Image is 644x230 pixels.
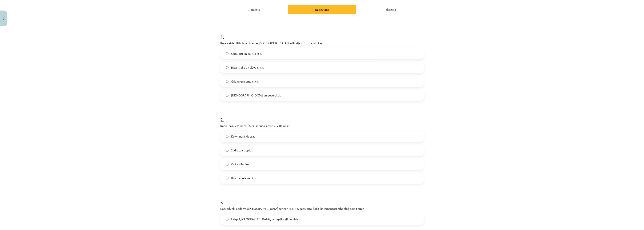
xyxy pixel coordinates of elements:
[220,27,424,40] h1: 1 .
[231,79,259,84] span: Grieķu un somu ciltis
[231,134,255,139] span: Kokvilnas šķiedras
[220,109,424,122] h1: 2 .
[220,192,424,205] h1: 3 .
[356,5,424,14] div: Palīdzība
[226,80,228,83] input: Grieķu un somu ciltis
[3,17,4,20] img: icon-close-lesson-0947bae3869378f0d4975bcd49f059093ad1ed9edebbc8119c70593378902aed.svg
[220,5,288,14] div: Apraksts
[231,176,257,180] span: Bronzas elementus
[288,5,356,14] div: Uzdevums
[231,93,281,98] span: [DEMOGRAPHIC_DATA] un gotu ciltis
[226,149,228,152] input: Sudraba stieples
[226,94,228,97] input: [DEMOGRAPHIC_DATA] un gotu ciltis
[231,148,253,152] span: Sudraba stieples
[226,52,228,55] input: Somugru un baltu ciltis
[226,177,228,179] input: Bronzas elementus
[231,217,301,221] span: Latgaļi, [GEOGRAPHIC_DATA], zemgaļi, sēļi un lībieši
[231,51,262,56] span: Somugru un baltu ciltis
[220,124,424,128] p: Kādu īpašu elementu bieži ieauda sieviešu villainēs?
[226,135,228,138] input: Kokvilnas šķiedras
[226,218,228,221] input: Latgaļi, [GEOGRAPHIC_DATA], zemgaļi, sēļi un lībieši
[231,162,249,166] span: Zelta stieples
[220,41,424,45] p: Kura veida ciltis bija zināmas [GEOGRAPHIC_DATA] teritorijā 7.-13. gadsimtā?
[220,206,424,211] p: Kādi cilvēki apdzīvoja [GEOGRAPHIC_DATA] teritoriju 7.-13. gadsimtā, kad tika izmantoti arheoloģi...
[226,66,228,69] input: Bizantiešu un slāvu ciltis
[231,65,264,70] span: Bizantiešu un slāvu ciltis
[226,163,228,166] input: Zelta stieples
